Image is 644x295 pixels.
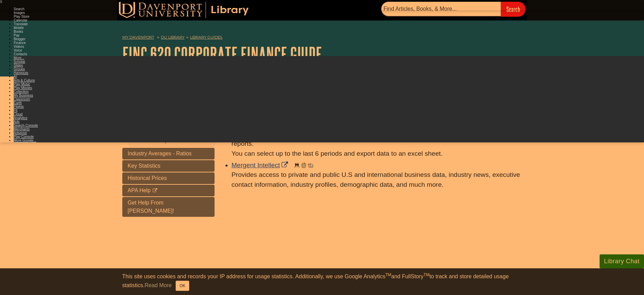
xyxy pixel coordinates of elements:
[145,282,172,288] a: Read More
[128,163,161,169] span: Key Statistics
[122,148,215,159] a: Industry Averages - Ratios
[600,254,644,268] button: Library Chat
[122,185,215,196] a: APA Help
[308,163,313,168] img: Industry Report
[301,163,306,168] img: Company Information
[122,272,522,291] div: This site uses cookies and records your IP address for usage statistics. Additionally, we use Goo...
[232,170,522,190] p: Provides access to private and public U.S and international business data, industry news, executi...
[122,197,215,217] a: Get Help From [PERSON_NAME]!
[152,188,158,193] i: This link opens in a new window
[232,161,290,169] a: Link opens in new window
[135,138,177,143] a: Financial Reports
[232,129,522,158] div: Click on the 'Company' tab and select 'Financial Reports'. Type in your company name to find repo...
[385,272,391,277] sup: TM
[122,85,215,217] div: Guide Page Menu
[176,281,189,291] button: Close
[122,172,215,184] a: Historical Prices
[122,160,215,172] a: Key Statistics
[128,187,151,193] span: APA Help
[424,272,429,277] sup: TM
[128,151,192,156] span: Industry Averages - Ratios
[128,175,167,181] span: Historical Prices
[294,163,300,168] img: Demographics
[128,200,174,214] span: Get Help From [PERSON_NAME]!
